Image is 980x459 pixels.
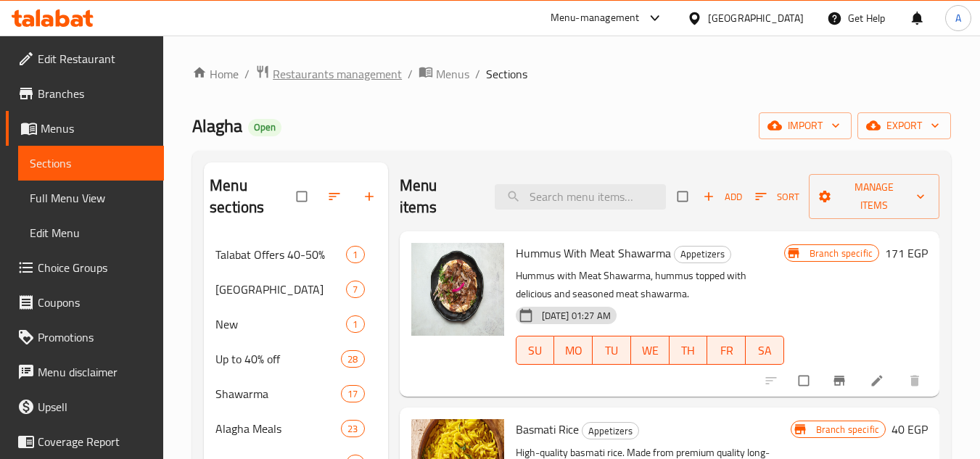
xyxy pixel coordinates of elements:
span: Edit Restaurant [38,50,152,67]
span: Appetizers [582,423,638,439]
h2: Menu sections [210,175,296,218]
span: Edit Menu [30,224,152,241]
span: Full Menu View [30,189,152,207]
span: 1 [347,318,363,331]
a: Upsell [6,389,164,424]
p: Hummus with Meat Shawarma, hummus topped with delicious and seasoned meat shawarma. [516,267,784,303]
span: export [869,117,939,135]
span: SA [752,340,778,361]
div: Appetizers [582,422,639,439]
span: Promotions [38,328,152,346]
li: / [244,65,250,83]
span: [GEOGRAPHIC_DATA] [215,281,346,298]
span: Sort sections [318,181,353,212]
button: TU [593,336,631,365]
span: 23 [342,422,363,436]
span: Menus [436,65,469,83]
div: [GEOGRAPHIC_DATA] [708,10,804,26]
span: Branches [38,85,152,102]
span: Up to 40% off [215,350,341,368]
div: items [346,281,364,298]
span: WE [637,340,664,361]
span: Sort [755,189,799,205]
span: Alagha Meals [215,420,341,437]
div: Up to 40% off28 [204,342,387,376]
span: Manage items [820,178,928,215]
span: 1 [347,248,363,262]
button: SA [746,336,784,365]
img: Hummus With Meat Shawarma [411,243,504,336]
div: New Alagha [215,281,346,298]
span: Sections [486,65,527,83]
a: Edit Menu [18,215,164,250]
input: search [495,184,666,210]
a: Coupons [6,285,164,320]
span: Sections [30,154,152,172]
div: Menu-management [551,9,640,27]
div: items [341,420,364,437]
span: Menu disclaimer [38,363,152,381]
div: Talabat Offers 40-50%1 [204,237,387,272]
div: New1 [204,307,387,342]
span: 7 [347,283,363,297]
span: Choice Groups [38,259,152,276]
span: Select section [669,183,699,210]
button: Sort [752,186,803,208]
div: items [341,385,364,402]
button: WE [631,336,670,365]
h2: Menu items [400,175,478,218]
a: Home [192,65,239,83]
a: Edit Restaurant [6,41,164,76]
div: Talabat Offers 40-50% [215,246,346,263]
a: Restaurants management [255,65,402,83]
span: Shawarma [215,385,341,402]
div: items [341,350,364,368]
span: A [955,10,961,26]
span: import [770,117,840,135]
span: [DATE] 01:27 AM [536,309,617,323]
span: Add [703,189,742,205]
button: export [857,112,951,139]
span: Restaurants management [273,65,402,83]
button: Add section [353,181,388,212]
a: Menu disclaimer [6,355,164,389]
div: Open [248,119,281,136]
span: Open [248,121,281,133]
a: Coverage Report [6,424,164,459]
span: TH [675,340,702,361]
span: FR [713,340,740,361]
li: / [408,65,413,83]
button: TH [670,336,708,365]
button: Manage items [809,174,939,219]
span: Branch specific [810,423,885,437]
span: Upsell [38,398,152,415]
button: SU [516,336,555,365]
span: Select all sections [288,183,318,210]
a: Menus [6,111,164,146]
h6: 171 EGP [885,243,928,263]
button: delete [899,365,934,397]
span: Coverage Report [38,433,152,450]
a: Sections [18,146,164,181]
div: Shawarma17 [204,376,387,411]
span: New [215,315,346,333]
button: import [759,112,852,139]
button: MO [554,336,593,365]
nav: breadcrumb [192,65,951,83]
li: / [475,65,480,83]
a: Promotions [6,320,164,355]
span: Sort items [746,186,809,208]
a: Full Menu View [18,181,164,215]
div: items [346,315,364,333]
span: Coupons [38,294,152,311]
span: Appetizers [675,246,730,262]
a: Choice Groups [6,250,164,285]
a: Branches [6,76,164,111]
button: Add [699,186,746,208]
button: Branch-specific-item [823,365,858,397]
span: Basmati Rice [516,418,579,440]
button: FR [707,336,746,365]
